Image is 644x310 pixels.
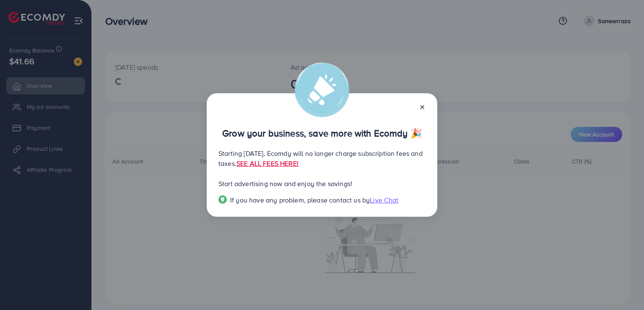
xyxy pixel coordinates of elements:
img: alert [295,63,349,117]
a: SEE ALL FEES HERE! [236,159,299,168]
span: Live Chat [370,195,398,205]
p: Starting [DATE], Ecomdy will no longer charge subscription fees and taxes. [218,148,426,168]
span: If you have any problem, please contact us by [230,195,370,205]
p: Start advertising now and enjoy the savings! [218,179,426,189]
p: Grow your business, save more with Ecomdy 🎉 [218,128,426,138]
img: Popup guide [218,195,227,204]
